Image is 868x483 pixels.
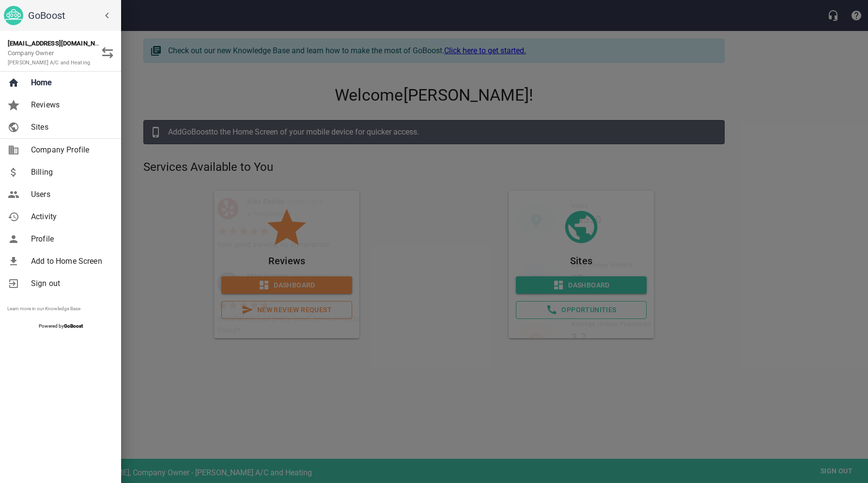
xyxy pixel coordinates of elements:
span: Home [31,77,109,89]
a: Learn more in our Knowledge Base [7,306,80,311]
span: Users [31,189,109,200]
span: Company Owner [8,49,90,66]
span: Profile [31,233,109,245]
button: Switch Role [96,41,119,64]
span: Reviews [31,99,109,111]
span: Sign out [31,278,109,289]
img: go_boost_head.png [4,6,23,25]
strong: GoBoost [64,323,83,329]
strong: [EMAIL_ADDRESS][DOMAIN_NAME] [8,40,110,47]
small: [PERSON_NAME] A/C and Heating [8,60,90,66]
span: Sites [31,121,109,133]
h6: GoBoost [28,8,117,23]
span: Billing [31,166,109,178]
span: Company Profile [31,144,109,156]
span: Activity [31,211,109,223]
span: Add to Home Screen [31,256,109,267]
span: Powered by [39,323,83,329]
